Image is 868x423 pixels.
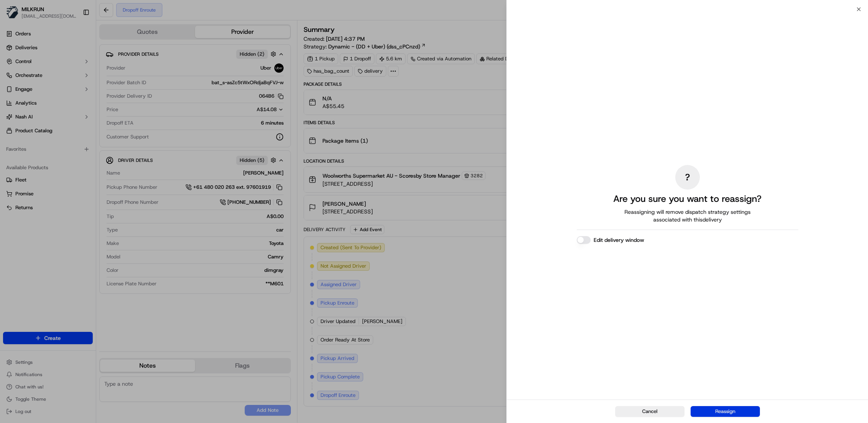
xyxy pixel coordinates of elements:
[594,236,644,244] label: Edit delivery window
[613,193,761,205] h2: Are you sure you want to reassign?
[615,406,684,417] button: Cancel
[691,406,760,417] button: Reassign
[675,165,700,190] div: ?
[614,208,761,223] span: Reassigning will remove dispatch strategy settings associated with this delivery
